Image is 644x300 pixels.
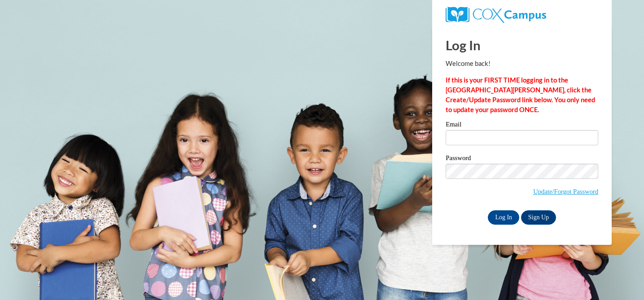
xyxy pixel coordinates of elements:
a: Sign Up [521,210,556,225]
label: Password [446,155,598,164]
label: Email [446,121,598,130]
a: Update/Forgot Password [533,188,598,195]
p: Welcome back! [446,59,598,69]
strong: If this is your FIRST TIME logging in to the [GEOGRAPHIC_DATA][PERSON_NAME], click the Create/Upd... [446,76,595,113]
img: COX Campus [446,7,546,23]
a: COX Campus [446,10,546,18]
h1: Log In [446,36,598,54]
input: Log In [488,210,519,225]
